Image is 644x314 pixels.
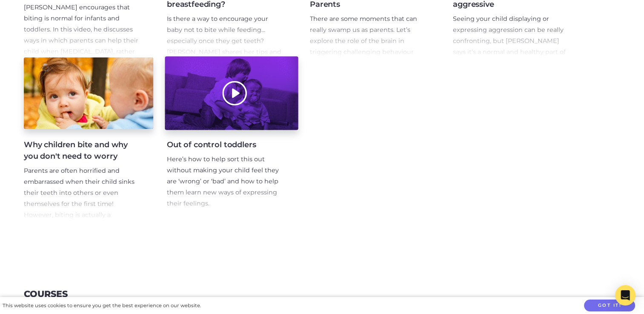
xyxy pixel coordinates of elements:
p: Parents are often horrified and embarrassed when their child sinks their teeth into others or eve... [24,166,140,309]
div: Open Intercom Messenger [615,285,635,305]
span: Seeing your child displaying or expressing aggression can be really confronting, but [PERSON_NAME... [453,15,566,78]
p: Here’s how to help sort this out without making your child feel they are ‘wrong’ or ‘bad’ and how... [167,154,283,209]
h4: Out of control toddlers [167,139,283,151]
h3: Courses [24,289,68,300]
div: This website uses cookies to ensure you get the best experience on our website. [3,301,201,310]
a: Why children bite and why you don't need to worry Parents are often horrified and embarrassed whe... [24,57,153,221]
a: Out of control toddlers Here’s how to help sort this out without making your child feel they are ... [167,57,296,221]
span: [PERSON_NAME] encourages that biting is normal for infants and toddlers. In this video, he discus... [24,3,138,66]
p: Is there a way to encourage your baby not to bite while feeding…especially once they get teeth? [... [167,14,283,69]
p: There are some moments that can really swamp us as parents. Let’s explore the role of the brain i... [310,14,426,124]
h4: Why children bite and why you don't need to worry [24,139,140,162]
button: Got it! [584,300,635,312]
